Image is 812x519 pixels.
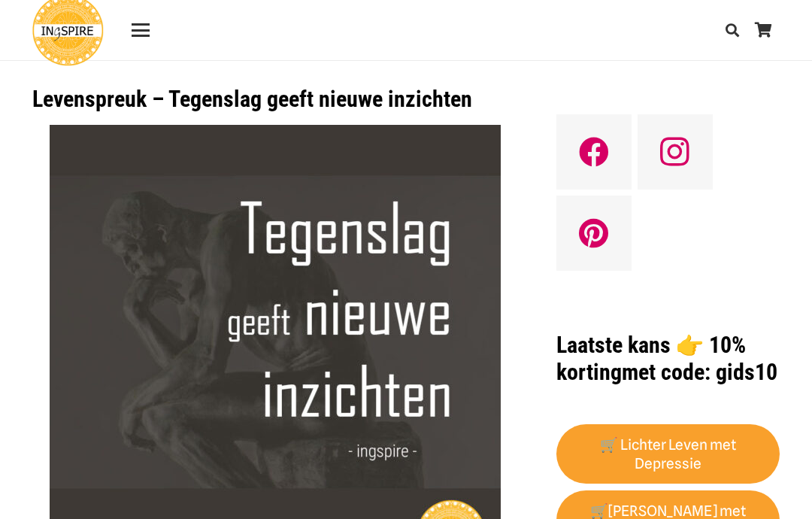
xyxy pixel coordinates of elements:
a: Menu [121,21,159,39]
a: Pinterest [556,196,632,271]
h1: met code: gids10 [556,332,780,386]
a: Instagram [638,114,713,190]
h1: Levenspreuk – Tegenslag geeft nieuwe inzichten [32,86,518,113]
strong: Laatste kans 👉 10% korting [556,332,746,385]
a: Zoeken [717,11,747,49]
a: Facebook [556,114,632,190]
a: 🛒 Lichter Leven met Depressie [556,424,780,484]
strong: 🛒 Lichter Leven met Depressie [600,436,736,472]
